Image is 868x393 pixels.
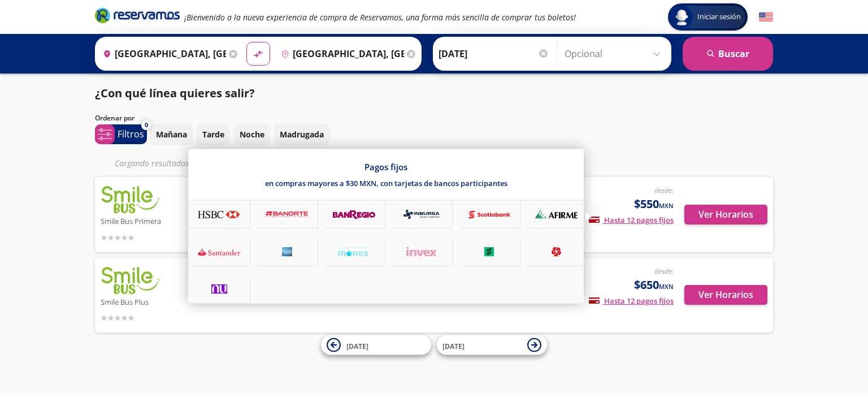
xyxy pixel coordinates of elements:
[565,40,666,68] input: Opcional
[118,127,144,141] p: Filtros
[364,161,407,172] p: Pagos fijos
[280,128,324,140] p: Madrugada
[346,341,368,351] span: [DATE]
[684,285,767,305] button: Ver Horarios
[101,295,194,308] p: Smile Bus Plus
[442,341,465,351] span: [DATE]
[684,205,767,224] button: Ver Horarios
[276,40,404,68] input: Buscar Destino
[439,40,549,68] input: Elegir Fecha
[101,214,194,227] p: Smile Bus Primera
[693,11,745,23] span: Iniciar sesión
[321,335,431,355] button: [DATE]
[98,40,226,68] input: Buscar Origen
[145,120,148,130] span: 0
[150,123,193,145] button: Mañana
[654,185,674,195] em: desde:
[274,123,330,145] button: Madrugada
[115,158,196,169] em: Cargando resultados ...
[265,178,507,188] p: en compras mayores a $30 MXN, con tarjetas de bancos participantes
[95,85,255,102] p: ¿Con qué línea quieres salir?
[437,335,547,355] button: [DATE]
[101,185,161,214] img: Smile Bus Primera
[95,7,180,27] a: Brand Logo
[240,128,264,140] p: Noche
[634,196,674,213] span: $550
[202,128,224,140] p: Tarde
[589,296,674,306] span: Hasta 12 pagos fijos
[95,113,134,123] p: Ordenar por
[654,266,674,276] em: desde:
[659,201,674,210] small: MXN
[683,37,773,71] button: Buscar
[634,277,674,293] span: $650
[196,123,231,145] button: Tarde
[95,124,147,144] button: 0Filtros
[184,12,576,23] em: ¡Bienvenido a la nueva experiencia de compra de Reservamos, una forma más sencilla de comprar tus...
[156,128,187,140] p: Mañana
[233,123,271,145] button: Noche
[759,10,773,24] button: English
[95,7,180,24] i: Brand Logo
[101,266,161,295] img: Smile Bus Plus
[589,215,674,225] span: Hasta 12 pagos fijos
[659,282,674,291] small: MXN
